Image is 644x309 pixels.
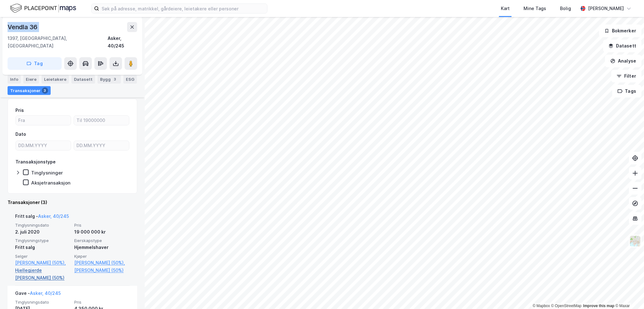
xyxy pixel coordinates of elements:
[74,254,130,259] span: Kjøper
[551,304,582,308] a: OpenStreetMap
[15,158,56,166] div: Transaksjonstype
[31,170,63,176] div: Tinglysninger
[15,228,70,236] div: 2. juli 2020
[629,235,641,247] img: Z
[74,267,130,274] a: [PERSON_NAME] (50%)
[8,199,137,206] div: Transaksjoner (3)
[15,290,61,300] div: Gave -
[524,5,546,12] div: Mine Tags
[501,5,510,12] div: Kart
[42,75,69,84] div: Leietakere
[15,212,69,223] div: Fritt salg -
[583,304,614,308] a: Improve this map
[74,244,130,251] div: Hjemmelshaver
[74,259,130,267] a: [PERSON_NAME] (50%),
[611,70,641,82] button: Filter
[8,22,39,32] div: Vendla 36
[98,75,121,84] div: Bygg
[603,40,641,52] button: Datasett
[533,304,550,308] a: Mapbox
[15,107,24,114] div: Pris
[15,259,70,267] a: [PERSON_NAME] (50%),
[15,267,70,282] a: Hjellegjerde [PERSON_NAME] (50%)
[16,116,71,125] input: Fra
[15,300,70,305] span: Tinglysningsdato
[15,254,70,259] span: Selger
[10,3,76,14] img: logo.f888ab2527a4732fd821a326f86c7f29.svg
[71,75,95,84] div: Datasett
[112,76,118,82] div: 3
[30,290,61,296] a: Asker, 40/245
[16,141,71,150] input: DD.MM.YYYY
[15,238,70,243] span: Tinglysningstype
[42,87,48,94] div: 3
[15,244,70,251] div: Fritt salg
[74,116,129,125] input: Til 19000000
[8,86,51,95] div: Transaksjoner
[99,4,267,13] input: Søk på adresse, matrikkel, gårdeiere, leietakere eller personer
[599,25,641,37] button: Bokmerker
[588,5,624,12] div: [PERSON_NAME]
[8,75,21,84] div: Info
[613,279,644,309] div: Kontrollprogram for chat
[23,75,39,84] div: Eiere
[8,57,62,70] button: Tag
[31,180,70,186] div: Aksjetransaksjon
[74,300,130,305] span: Pris
[74,228,130,236] div: 19 000 000 kr
[605,55,641,67] button: Analyse
[38,213,69,219] a: Asker, 40/245
[613,279,644,309] iframe: Chat Widget
[8,35,108,50] div: 1397, [GEOGRAPHIC_DATA], [GEOGRAPHIC_DATA]
[74,223,130,228] span: Pris
[15,130,26,138] div: Dato
[560,5,571,12] div: Bolig
[612,85,641,97] button: Tags
[108,35,137,50] div: Asker, 40/245
[74,238,130,243] span: Eierskapstype
[74,141,129,150] input: DD.MM.YYYY
[15,223,70,228] span: Tinglysningsdato
[123,75,137,84] div: ESG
